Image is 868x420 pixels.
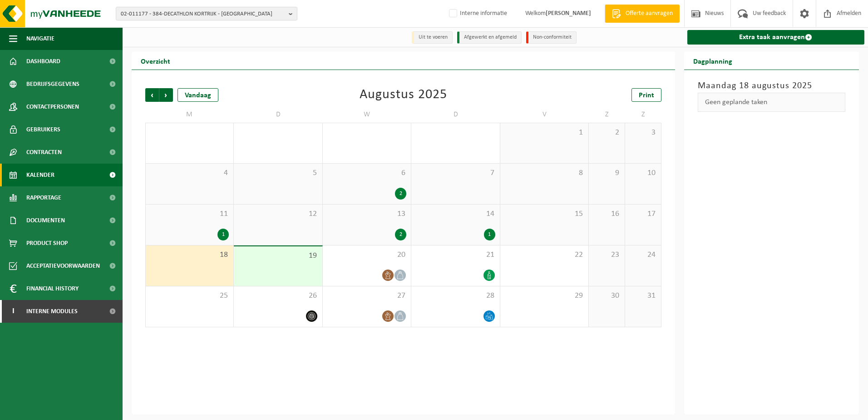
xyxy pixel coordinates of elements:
[327,168,406,178] span: 6
[26,50,60,73] span: Dashboard
[395,229,406,240] div: 2
[145,106,234,123] td: M
[447,7,507,20] label: Interne informatie
[411,106,500,123] td: D
[234,106,322,123] td: D
[178,88,218,102] div: Vandaag
[630,128,656,138] span: 3
[26,209,65,232] span: Documenten
[631,88,661,102] a: Print
[457,31,522,44] li: Afgewerkt en afgemeld
[26,73,79,95] span: Bedrijfsgegevens
[505,168,584,178] span: 8
[505,209,584,219] span: 15
[26,255,100,277] span: Acceptatievoorwaarden
[416,291,495,301] span: 28
[416,209,495,219] span: 14
[26,95,79,118] span: Contactpersonen
[639,92,654,99] span: Print
[593,291,620,301] span: 30
[505,291,584,301] span: 29
[323,106,411,123] td: W
[500,106,589,123] td: V
[698,93,846,112] div: Geen geplande taken
[116,7,297,20] button: 02-011177 - 384-DECATHLON KORTRIJK - [GEOGRAPHIC_DATA]
[630,291,656,301] span: 31
[26,232,68,255] span: Product Shop
[26,277,79,300] span: Financial History
[546,10,591,17] strong: [PERSON_NAME]
[327,250,406,260] span: 20
[526,31,577,44] li: Non-conformiteit
[238,168,317,178] span: 5
[593,128,620,138] span: 2
[625,106,661,123] td: Z
[26,27,54,50] span: Navigatie
[687,30,865,45] a: Extra taak aanvragen
[159,88,173,102] span: Volgende
[593,209,620,219] span: 16
[150,250,229,260] span: 18
[593,250,620,260] span: 23
[416,168,495,178] span: 7
[238,209,317,219] span: 12
[360,88,447,102] div: Augustus 2025
[150,291,229,301] span: 25
[26,186,61,209] span: Rapportage
[630,250,656,260] span: 24
[630,168,656,178] span: 10
[684,52,741,70] h2: Dagplanning
[26,164,54,186] span: Kalender
[145,88,159,102] span: Vorige
[327,291,406,301] span: 27
[150,209,229,219] span: 11
[9,300,17,323] span: I
[395,188,406,200] div: 2
[132,52,179,70] h2: Overzicht
[121,7,285,21] span: 02-011177 - 384-DECATHLON KORTRIJK - [GEOGRAPHIC_DATA]
[26,141,62,164] span: Contracten
[505,128,584,138] span: 1
[26,300,78,323] span: Interne modules
[238,291,317,301] span: 26
[484,229,495,240] div: 1
[593,168,620,178] span: 9
[698,79,846,93] h3: Maandag 18 augustus 2025
[150,168,229,178] span: 4
[412,31,453,44] li: Uit te voeren
[26,118,60,141] span: Gebruikers
[589,106,625,123] td: Z
[630,209,656,219] span: 17
[327,209,406,219] span: 13
[217,229,229,240] div: 1
[505,250,584,260] span: 22
[623,9,675,18] span: Offerte aanvragen
[416,250,495,260] span: 21
[605,5,680,23] a: Offerte aanvragen
[238,251,317,261] span: 19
